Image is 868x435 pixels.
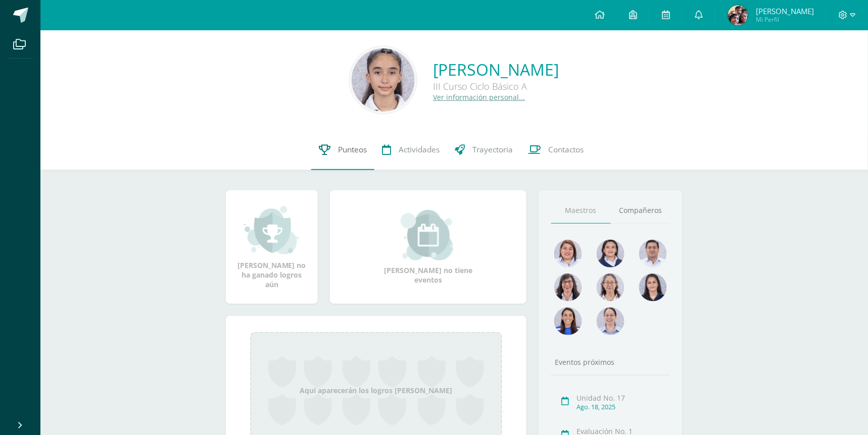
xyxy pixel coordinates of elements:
div: [PERSON_NAME] no tiene eventos [377,210,478,285]
span: Trayectoria [472,144,513,155]
a: Maestros [551,198,611,224]
img: 0e5799bef7dad198813e0c5f14ac62f9.png [597,274,624,301]
div: Unidad No. 17 [577,393,667,403]
img: 9a0812c6f881ddad7942b4244ed4a083.png [639,240,667,267]
span: Actividades [399,144,440,155]
span: Contactos [548,144,584,155]
a: [PERSON_NAME] [433,59,559,80]
img: event_small.png [401,210,456,260]
span: Mi Perfil [756,15,814,24]
div: Ago. 18, 2025 [577,403,667,411]
img: 2d6d27342f92958193c038c70bd392c6.png [597,307,624,335]
div: III Curso Ciclo Básico A [433,80,559,92]
img: 38f1825733c6dbe04eae57747697107f.png [597,240,624,267]
img: 915cdc7588786fd8223dd02568f7fda0.png [554,240,582,267]
span: Punteos [338,144,367,155]
a: Punteos [311,130,374,170]
img: 6bc5668d4199ea03c0854e21131151f7.png [639,274,667,301]
a: Compañeros [611,198,670,224]
img: achievement_small.png [244,205,299,255]
a: Actividades [374,130,447,170]
img: ae348ea381a0074a5c220503ad2dd2bd.png [352,48,415,112]
img: 2888544038d106339d2fbd494f6dd41f.png [728,5,748,25]
a: Trayectoria [447,130,520,170]
a: Ver información personal... [433,92,525,102]
div: Eventos próximos [551,357,670,367]
img: a5c04a697988ad129bdf05b8f922df21.png [554,307,582,335]
div: [PERSON_NAME] no ha ganado logros aún [236,205,308,289]
img: e4c60777b6b4805822e873edbf202705.png [554,274,582,301]
a: Contactos [520,130,591,170]
span: [PERSON_NAME] [756,6,814,16]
